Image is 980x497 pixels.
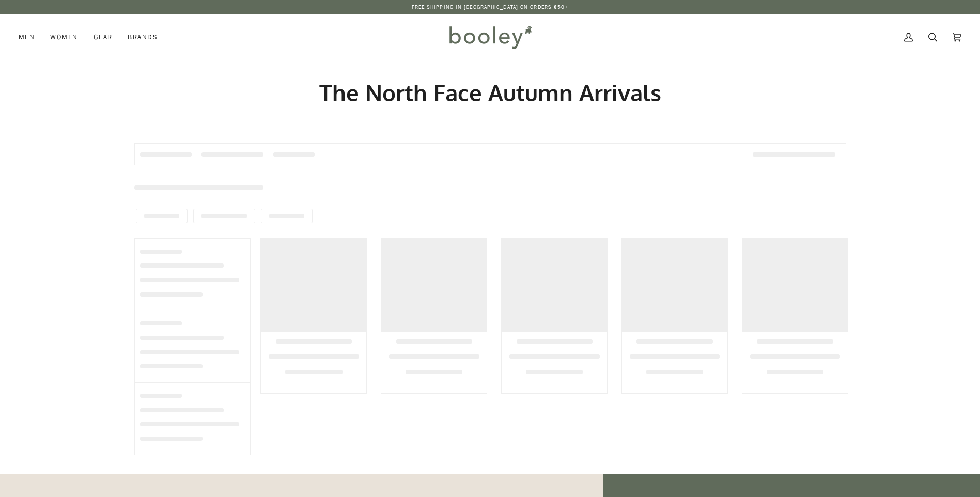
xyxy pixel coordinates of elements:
[19,32,35,42] span: Men
[19,14,42,60] a: Men
[412,3,569,11] p: Free Shipping in [GEOGRAPHIC_DATA] on Orders €50+
[50,32,77,42] span: Women
[86,14,120,60] a: Gear
[134,79,846,107] h1: The North Face Autumn Arrivals
[94,32,113,42] span: Gear
[120,14,165,60] a: Brands
[128,32,158,42] span: Brands
[42,14,85,60] a: Women
[445,22,535,52] img: Booley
